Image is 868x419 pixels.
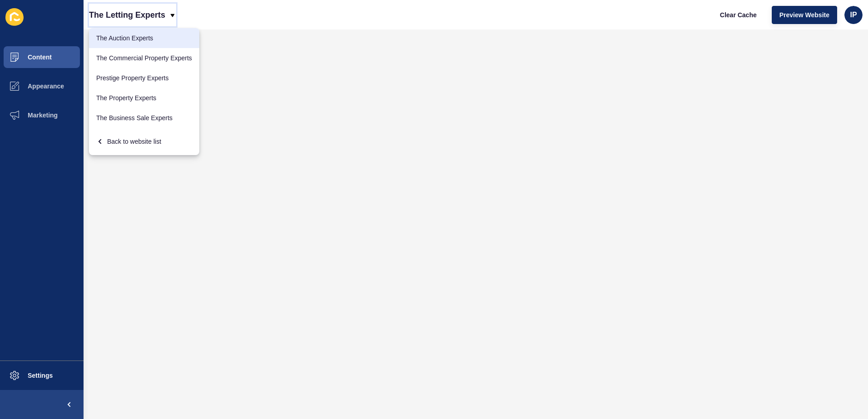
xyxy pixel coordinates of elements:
a: Prestige Property Experts [89,68,199,88]
button: Clear Cache [712,6,764,24]
span: Clear Cache [720,10,757,19]
a: The Commercial Property Experts [89,48,199,68]
span: Preview Website [779,10,829,19]
a: The Property Experts [89,88,199,108]
a: The Auction Experts [89,28,199,48]
div: Back to website list [96,133,192,150]
p: The Letting Experts [89,4,165,26]
span: IP [850,10,857,19]
a: The Business Sale Experts [89,108,199,128]
button: Preview Website [772,6,837,24]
